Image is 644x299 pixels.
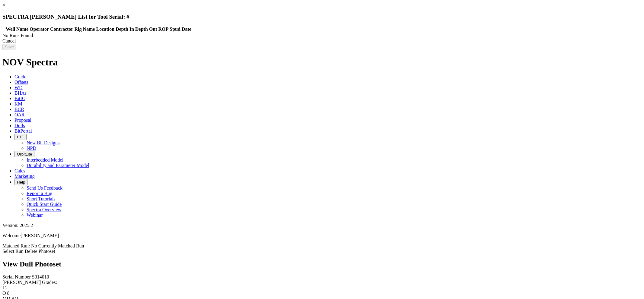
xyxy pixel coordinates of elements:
[17,135,24,139] span: FTT
[27,212,43,218] a: Webinar
[5,285,8,290] span: 2
[135,26,157,32] th: Depth Out
[7,291,10,296] span: 8
[27,146,36,151] a: NPD
[2,38,642,44] div: Cancel
[27,202,62,207] a: Quick Start Guide
[27,185,62,190] a: Send Us Feedback
[14,123,25,128] span: Dulls
[27,140,59,145] a: New Bit Designs
[2,233,642,238] p: Welcome
[14,112,25,117] span: OAR
[2,291,6,296] label: O
[2,249,24,254] a: Select Run
[14,107,24,112] span: BCR
[14,128,32,134] span: BitPortal
[17,180,25,184] span: Help
[158,26,169,32] th: ROP
[31,243,84,248] span: No Currently Matched Run
[14,96,25,101] span: BitIQ
[74,26,95,32] th: Rig Name
[96,26,114,32] th: Location
[17,152,32,156] span: OrbitLite
[2,243,30,248] span: Matched Run:
[2,280,642,285] div: [PERSON_NAME] Grades:
[25,249,55,254] a: Delete Photoset
[27,157,63,162] a: Interbedded Model
[2,14,642,20] h3: SPECTRA [PERSON_NAME] List for Tool Serial: #
[32,274,49,279] span: S314010
[14,90,27,96] span: BHAs
[2,274,31,279] label: Serial Number
[27,191,52,196] a: Report a Bug
[2,44,16,50] input: Save
[14,168,25,173] span: Calcs
[2,2,5,8] a: ×
[5,26,29,32] th: Well Name
[14,174,35,179] span: Marketing
[2,33,642,38] div: No Runs Found
[50,26,73,32] th: Contractor
[14,74,26,79] span: Guide
[169,26,192,32] th: Spud Date
[2,260,642,268] h2: View Dull Photoset
[14,118,31,123] span: Proposal
[14,101,22,106] span: KM
[2,223,642,228] div: Version: 2025.2
[27,207,61,212] a: Spectra Overview
[14,80,28,85] span: Offsets
[2,57,642,68] h1: NOV Spectra
[29,26,49,32] th: Operator
[115,26,134,32] th: Depth In
[14,85,23,90] span: WD
[27,163,89,168] a: Durability and Parameter Model
[2,285,4,290] label: I
[27,196,56,201] a: Short Tutorials
[21,233,59,238] span: [PERSON_NAME]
